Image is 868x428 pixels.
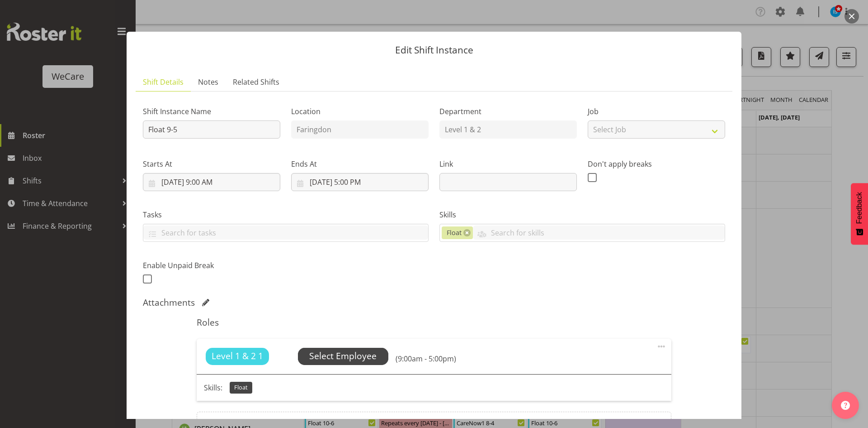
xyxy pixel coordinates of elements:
[143,209,429,220] label: Tasks
[439,209,725,220] label: Skills
[143,260,280,271] label: Enable Unpaid Break
[143,159,280,169] label: Starts At
[143,120,280,139] input: Shift Instance Name
[851,183,868,245] button: Feedback - Show survey
[143,297,195,308] h5: Attachments
[588,159,725,169] label: Don't apply breaks
[136,45,732,55] p: Edit Shift Instance
[204,382,222,393] p: Skills:
[473,226,725,240] input: Search for skills
[291,106,429,117] label: Location
[233,77,279,87] span: Related Shifts
[234,383,248,392] span: Float
[588,106,725,117] label: Job
[291,173,429,191] input: Click to select...
[439,159,577,169] label: Link
[309,350,377,363] span: Select Employee
[841,401,850,410] img: help-xxl-2.png
[143,106,280,117] label: Shift Instance Name
[143,173,280,191] input: Click to select...
[447,228,462,238] span: Float
[197,317,671,328] h5: Roles
[143,226,428,240] input: Search for tasks
[439,106,577,117] label: Department
[212,350,263,363] span: Level 1 & 2 1
[291,159,429,169] label: Ends At
[396,354,456,363] h6: (9:00am - 5:00pm)
[143,77,184,87] span: Shift Details
[855,192,863,224] span: Feedback
[198,77,218,87] span: Notes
